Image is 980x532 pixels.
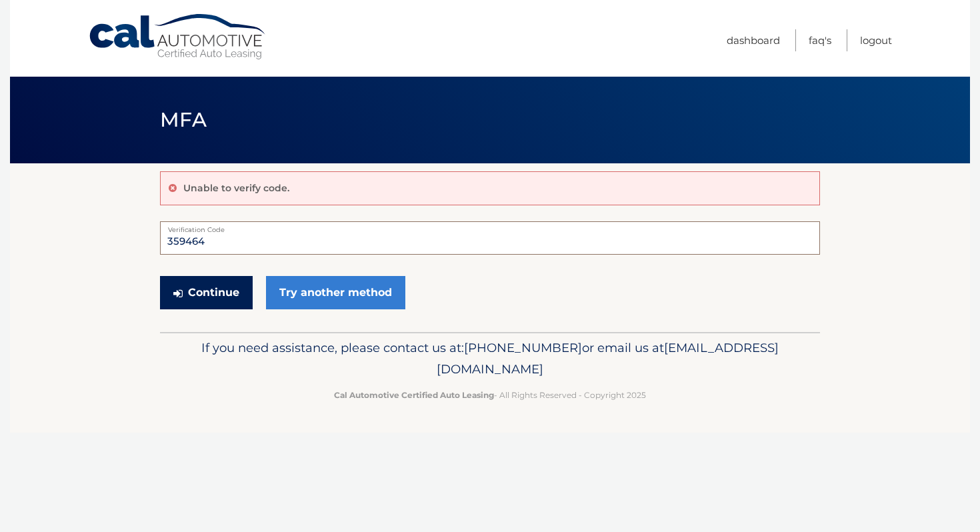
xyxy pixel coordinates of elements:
p: If you need assistance, please contact us at: or email us at [169,337,811,380]
p: - All Rights Reserved - Copyright 2025 [169,388,811,402]
a: Logout [860,29,892,51]
a: FAQ's [809,29,831,51]
label: Verification Code [160,221,820,232]
p: Unable to verify code. [183,182,289,194]
a: Dashboard [727,29,780,51]
span: [EMAIL_ADDRESS][DOMAIN_NAME] [437,340,779,377]
span: MFA [160,107,207,132]
a: Cal Automotive [88,13,268,61]
a: Try another method [266,276,405,309]
span: [PHONE_NUMBER] [464,340,582,355]
button: Continue [160,276,253,309]
strong: Cal Automotive Certified Auto Leasing [334,390,494,400]
input: Verification Code [160,221,820,255]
